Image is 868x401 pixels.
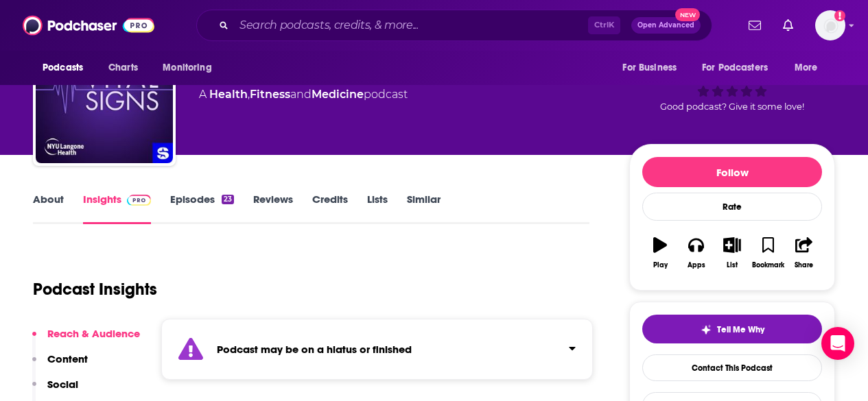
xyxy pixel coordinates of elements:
button: open menu [613,55,694,81]
img: Podchaser Pro [127,195,151,206]
button: open menu [33,55,101,81]
span: Charts [108,58,138,77]
button: Open AdvancedNew [631,17,701,34]
a: Contact This Podcast [642,354,822,381]
button: open menu [693,55,788,81]
button: Content [32,352,88,378]
button: open menu [153,55,229,81]
div: List [727,261,738,269]
a: Show notifications dropdown [777,14,799,37]
section: Click to expand status details [161,319,593,380]
a: About [33,193,64,224]
span: For Business [622,58,677,77]
a: Lists [367,193,388,224]
button: Play [642,228,678,278]
a: Similar [407,193,441,224]
a: Reviews [253,193,293,224]
span: Tell Me Why [717,324,764,335]
span: More [795,58,818,77]
button: Follow [642,157,822,187]
p: Social [47,378,78,391]
img: tell me why sparkle [701,324,712,335]
a: InsightsPodchaser Pro [83,193,151,224]
img: User Profile [815,10,845,40]
button: Show profile menu [815,10,845,40]
h1: Podcast Insights [33,279,157,300]
input: Search podcasts, credits, & more... [234,14,588,36]
span: Open Advanced [637,22,694,29]
button: Reach & Audience [32,327,140,352]
span: Good podcast? Give it some love! [660,101,804,112]
span: For Podcasters [702,58,768,77]
div: A podcast [199,86,408,103]
span: , [248,88,250,101]
button: List [714,228,750,278]
span: and [290,88,312,101]
a: Health [209,88,248,101]
div: Share [795,261,813,269]
a: Charts [99,55,146,81]
span: Monitoring [163,58,211,77]
button: Apps [678,228,714,278]
div: Apps [688,261,705,269]
span: Ctrl K [588,16,620,34]
span: Logged in as megcassidy [815,10,845,40]
button: tell me why sparkleTell Me Why [642,315,822,343]
div: Bookmark [752,261,784,269]
a: Medicine [312,88,364,101]
span: New [675,8,700,21]
svg: Add a profile image [834,10,845,21]
p: Reach & Audience [47,327,140,340]
span: Podcasts [43,58,83,77]
img: Vital Signs [36,26,173,163]
p: Content [47,352,88,365]
div: Rate [642,193,822,221]
div: 23 [222,195,234,204]
div: Search podcasts, credits, & more... [196,10,712,41]
a: Credits [312,193,348,224]
a: Episodes23 [170,193,234,224]
div: Play [653,261,668,269]
button: open menu [785,55,835,81]
strong: Podcast may be on a hiatus or finished [217,343,412,356]
img: Podchaser - Follow, Share and Rate Podcasts [23,12,154,38]
a: Fitness [250,88,290,101]
a: Show notifications dropdown [743,14,766,37]
button: Bookmark [750,228,786,278]
button: Share [786,228,822,278]
div: Open Intercom Messenger [821,327,854,360]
